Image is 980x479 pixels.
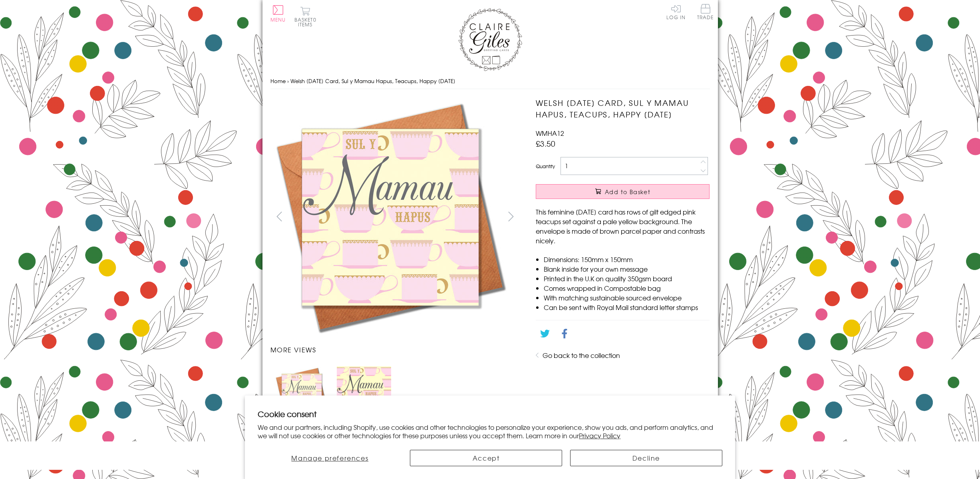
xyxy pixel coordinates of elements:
img: Welsh Mother's Day Card, Sul y Mamau Hapus, Teacups, Happy Mother's Day [274,366,329,421]
button: next [502,207,520,225]
button: prev [270,207,288,225]
span: Manage preferences [291,453,368,463]
span: WMHA12 [536,128,564,138]
p: We and our partners, including Shopify, use cookies and other technologies to personalize your ex... [258,423,722,440]
span: › [287,77,289,85]
p: This feminine [DATE] card has rows of gilt edged pink teacups set against a pale yellow backgroun... [536,207,710,245]
li: With matching sustainable sourced envelope [544,293,710,302]
li: Carousel Page 2 [333,362,395,425]
a: Log In [666,4,686,20]
img: Claire Giles Greetings Cards [458,8,522,71]
button: Accept [410,450,562,466]
h1: Welsh [DATE] Card, Sul y Mamau Hapus, Teacups, Happy [DATE] [536,97,710,120]
li: Carousel Page 1 (Current Slide) [270,362,333,425]
img: Welsh Mother's Day Card, Sul y Mamau Hapus, Teacups, Happy Mother's Day [337,366,391,421]
a: Privacy Policy [579,431,620,440]
ul: Carousel Pagination [270,362,520,425]
li: Blank inside for your own message [544,264,710,274]
button: Manage preferences [258,450,402,466]
a: Home [270,77,286,85]
nav: breadcrumbs [270,73,710,89]
button: Basket0 items [294,6,316,27]
li: Can be sent with Royal Mail standard letter stamps [544,302,710,312]
button: Add to Basket [536,184,710,199]
span: 0 items [298,16,316,28]
img: Welsh Mother's Day Card, Sul y Mamau Hapus, Teacups, Happy Mother's Day [270,97,510,337]
li: Comes wrapped in Compostable bag [544,283,710,293]
span: Welsh [DATE] Card, Sul y Mamau Hapus, Teacups, Happy [DATE] [290,77,455,85]
button: Menu [270,5,286,22]
li: Printed in the U.K on quality 350gsm board [544,274,710,283]
li: Dimensions: 150mm x 150mm [544,254,710,264]
h2: Cookie consent [258,408,722,419]
button: Decline [570,450,722,466]
a: Go back to the collection [543,350,620,360]
span: £3.50 [536,138,555,149]
span: Trade [697,4,714,20]
label: Quantity [536,163,555,170]
span: Menu [270,16,286,23]
h3: More views [270,345,520,354]
a: Trade [697,4,714,21]
span: Add to Basket [605,188,650,196]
